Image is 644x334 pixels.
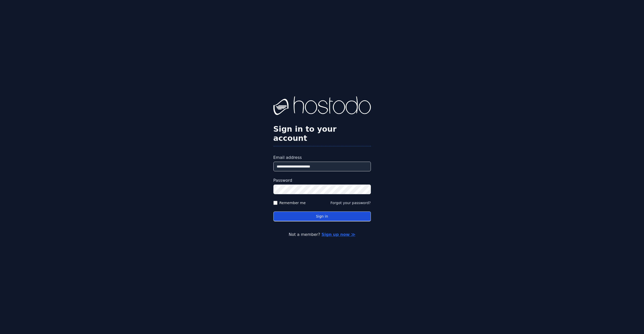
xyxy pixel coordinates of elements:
[273,125,371,143] h2: Sign in to your account
[24,232,620,238] p: Not a member?
[331,200,371,205] button: Forgot your password?
[279,200,306,205] label: Remember me
[273,177,371,184] label: Password
[273,211,371,221] button: Sign in
[273,155,371,161] label: Email address
[273,96,371,117] img: Hostodo
[321,232,355,237] a: Sign up now ≫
